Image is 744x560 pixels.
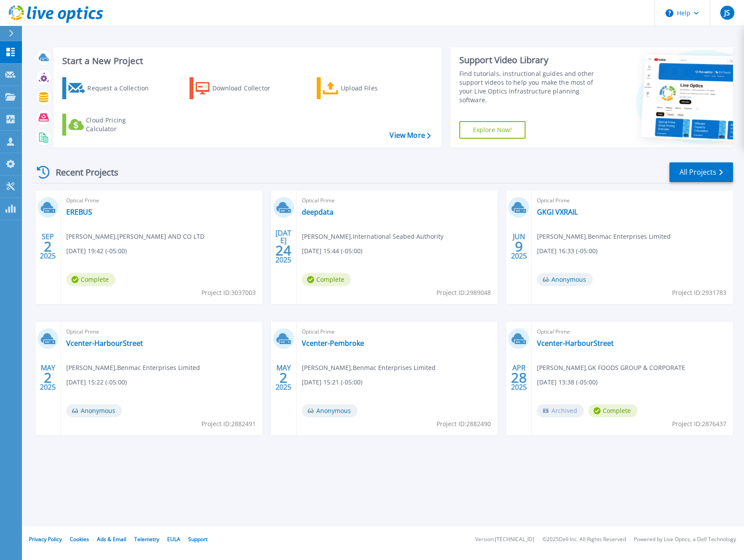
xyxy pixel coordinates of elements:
[588,404,637,417] span: Complete
[66,363,200,373] span: [PERSON_NAME] , Benmac Enterprises Limited
[511,374,527,381] span: 28
[537,404,584,417] span: Archived
[317,77,415,99] a: Upload Files
[275,230,292,262] div: [DATE] 2025
[62,114,160,136] a: Cloud Pricing Calculator
[511,362,527,394] div: APR 2025
[302,196,493,205] span: Optical Prime
[66,208,92,216] a: EREBUS
[87,79,157,97] div: Request a Collection
[459,54,602,66] div: Support Video Library
[537,327,728,337] span: Optical Prime
[302,232,444,241] span: [PERSON_NAME] , International Seabed Authority
[302,327,493,337] span: Optical Prime
[459,69,602,104] div: Find tutorials, instructional guides and other support videos to help you make the most of your L...
[341,79,411,97] div: Upload Files
[167,535,180,543] a: EULA
[66,246,127,256] span: [DATE] 19:42 (-05:00)
[672,288,726,298] span: Project ID: 2931783
[39,230,56,262] div: SEP 2025
[511,230,527,262] div: JUN 2025
[86,116,156,133] div: Cloud Pricing Calculator
[537,377,597,387] span: [DATE] 13:38 (-05:00)
[515,243,523,250] span: 9
[201,419,256,429] span: Project ID: 2882491
[97,535,126,543] a: Ads & Email
[537,246,597,256] span: [DATE] 16:33 (-05:00)
[44,374,52,381] span: 2
[66,273,115,286] span: Complete
[537,196,728,205] span: Optical Prime
[302,377,362,387] span: [DATE] 15:21 (-05:00)
[537,363,685,373] span: [PERSON_NAME] , GK FOODS GROUP & CORPORATE
[672,419,726,429] span: Project ID: 2876437
[66,327,257,337] span: Optical Prime
[66,196,257,205] span: Optical Prime
[39,362,56,394] div: MAY 2025
[62,56,430,66] h3: Start a New Project
[475,537,534,542] li: Version: [TECHNICAL_ID]
[302,208,333,216] a: deepdata
[459,121,526,139] a: Explore Now!
[66,404,122,417] span: Anonymous
[66,377,127,387] span: [DATE] 15:22 (-05:00)
[542,537,626,542] li: © 2025 Dell Inc. All Rights Reserved
[537,273,593,286] span: Anonymous
[279,374,287,381] span: 2
[302,404,358,417] span: Anonymous
[44,243,52,250] span: 2
[302,339,364,348] a: Vcenter-Pembroke
[436,419,491,429] span: Project ID: 2882490
[34,162,130,183] div: Recent Projects
[70,535,89,543] a: Cookies
[537,208,578,216] a: GKGI VXRAIL
[134,535,159,543] a: Telemetry
[669,162,733,182] a: All Projects
[190,77,287,99] a: Download Collector
[66,232,204,241] span: [PERSON_NAME] , [PERSON_NAME] AND CO LTD
[302,273,351,286] span: Complete
[634,537,736,542] li: Powered by Live Optics, a Dell Technology
[275,362,292,394] div: MAY 2025
[66,339,143,348] a: Vcenter-HarbourStreet
[29,535,62,543] a: Privacy Policy
[62,77,160,99] a: Request a Collection
[302,363,436,373] span: [PERSON_NAME] , Benmac Enterprises Limited
[436,288,491,298] span: Project ID: 2989048
[212,79,283,97] div: Download Collector
[390,131,430,140] a: View More
[201,288,256,298] span: Project ID: 3037003
[188,535,207,543] a: Support
[537,232,671,241] span: [PERSON_NAME] , Benmac Enterprises Limited
[275,247,291,254] span: 24
[302,246,362,256] span: [DATE] 15:44 (-05:00)
[724,9,730,16] span: JS
[537,339,614,348] a: Vcenter-HarbourStreet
